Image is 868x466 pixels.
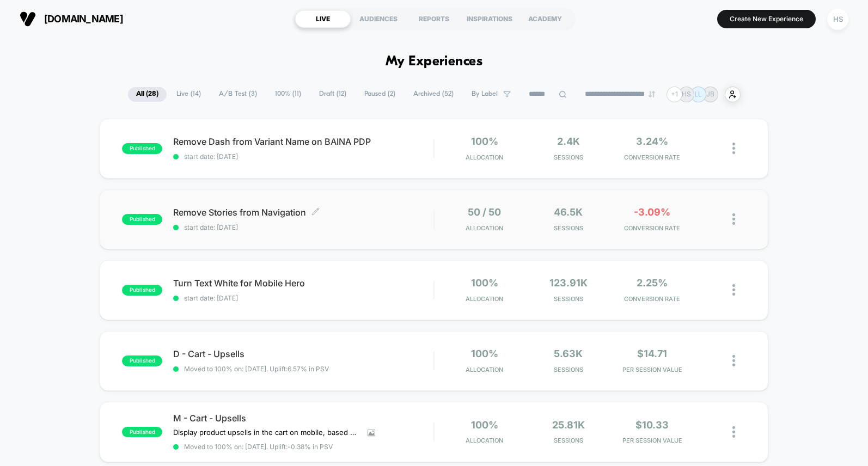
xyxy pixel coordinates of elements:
span: Sessions [529,437,608,444]
img: end [649,91,655,97]
span: published [122,143,162,154]
span: Allocation [466,225,503,232]
span: 2.4k [557,136,580,148]
span: PER SESSION VALUE [613,366,692,373]
span: Moved to 100% on: [DATE] . Uplift: 6.57% in PSV [184,365,329,373]
img: close [732,143,735,154]
span: -3.09% [634,207,670,218]
img: close [732,284,735,296]
span: M - Cart - Upsells [173,413,433,423]
span: Moved to 100% on: [DATE] . Uplift: -0.38% in PSV [184,443,333,451]
span: Display product upsells in the cart on mobile, based on the selected products defined by the adva... [173,428,359,437]
span: start date: [DATE] [173,295,433,302]
span: Draft ( 12 ) [311,87,354,102]
p: LL [694,90,702,98]
span: PER SESSION VALUE [613,437,692,444]
span: Allocation [466,154,503,161]
span: Sessions [529,366,608,373]
span: Remove Stories from Navigation [173,207,433,217]
span: published [122,427,162,438]
span: 5.63k [554,348,583,360]
span: $10.33 [635,420,669,431]
div: AUDIENCES [351,10,406,28]
span: 100% [471,136,498,148]
img: close [732,426,735,438]
span: published [122,285,162,296]
button: Create New Experience [717,10,816,28]
span: 50 / 50 [468,207,501,218]
span: published [122,355,162,366]
img: close [732,355,735,366]
span: Remove Dash from Variant Name on BAINA PDP [173,137,433,146]
span: CONVERSION RATE [613,296,692,303]
div: + 1 [667,87,682,102]
span: Paused ( 2 ) [356,87,404,102]
span: published [122,214,162,225]
p: JB [706,90,714,98]
span: CONVERSION RATE [613,154,692,161]
span: 46.5k [554,207,583,218]
span: By Label [472,90,498,99]
span: $14.71 [637,348,667,360]
span: 3.24% [636,136,668,148]
span: start date: [DATE] [173,224,433,231]
span: Sessions [529,154,608,161]
img: close [732,213,735,225]
button: [DOMAIN_NAME] [16,10,126,28]
div: HS [827,9,848,30]
span: 123.91k [549,278,588,289]
span: Sessions [529,225,608,232]
div: ACADEMY [517,10,573,28]
span: Allocation [466,366,503,373]
span: start date: [DATE] [173,153,433,161]
img: Visually logo [20,11,36,27]
span: 100% [471,278,498,289]
span: Allocation [466,437,503,444]
span: Live ( 14 ) [168,87,209,102]
span: [DOMAIN_NAME] [44,14,123,25]
span: A/B Test ( 3 ) [211,87,265,102]
span: 100% [471,420,498,431]
span: Turn Text White for Mobile Hero [173,278,433,288]
span: CONVERSION RATE [613,225,692,232]
div: REPORTS [406,10,462,28]
span: All ( 28 ) [128,87,167,102]
span: 25.81k [552,420,585,431]
button: HS [824,8,852,30]
span: 100% ( 11 ) [267,87,309,102]
span: 100% [471,348,498,360]
p: HS [682,90,691,98]
div: INSPIRATIONS [462,10,517,28]
span: 2.25% [637,278,668,289]
span: Allocation [466,296,503,303]
h1: My Experiences [386,54,483,70]
div: LIVE [295,10,351,28]
span: Archived ( 52 ) [405,87,462,102]
span: D - Cart - Upsells [173,349,433,359]
span: Sessions [529,296,608,303]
